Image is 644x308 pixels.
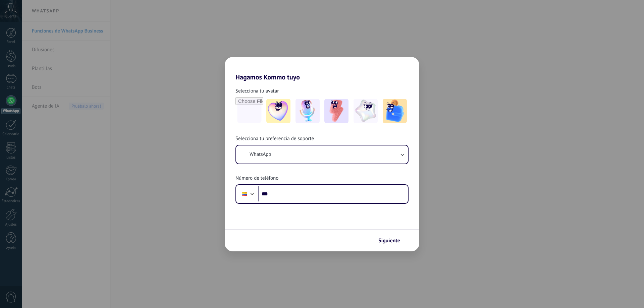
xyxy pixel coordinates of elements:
img: -2.jpeg [296,99,320,123]
span: Selecciona tu preferencia de soporte [235,135,314,142]
span: WhatsApp [250,151,271,158]
span: Número de teléfono [235,175,278,182]
img: -4.jpeg [354,99,378,123]
button: Siguiente [375,235,409,246]
div: Colombia: + 57 [238,187,251,201]
span: Selecciona tu avatar [235,88,279,95]
span: Siguiente [378,238,400,243]
img: -3.jpeg [324,99,348,123]
img: -5.jpeg [383,99,407,123]
h2: Hagamos Kommo tuyo [225,57,419,81]
button: WhatsApp [236,145,408,164]
img: -1.jpeg [266,99,290,123]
